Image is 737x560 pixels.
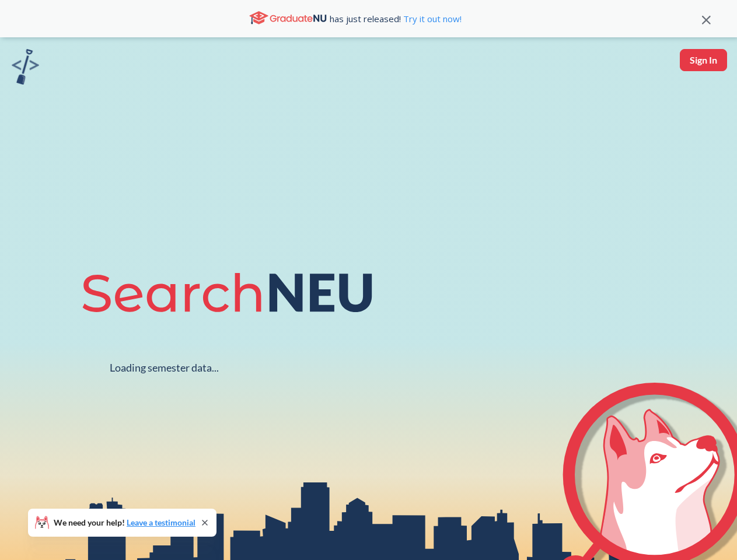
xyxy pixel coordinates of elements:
[401,13,462,24] a: Try it out now!
[54,519,195,527] span: We need your help!
[12,49,39,85] img: sandbox logo
[110,361,219,374] div: Loading semester data...
[330,12,462,25] span: has just released!
[680,49,727,71] button: Sign In
[127,517,195,527] a: Leave a testimonial
[12,49,39,88] a: sandbox logo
